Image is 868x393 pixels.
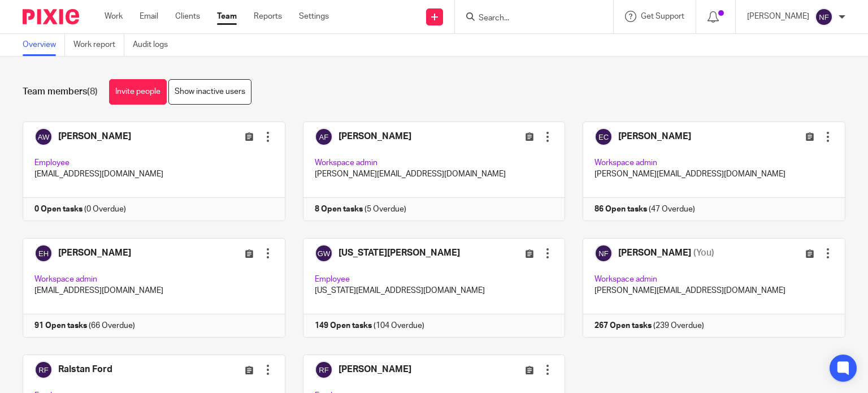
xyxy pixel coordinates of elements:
a: Email [140,11,158,22]
p: [PERSON_NAME] [747,11,809,22]
a: Settings [299,11,329,22]
span: (8) [87,87,98,96]
input: Search [478,14,579,24]
a: Show inactive users [168,79,251,105]
span: Get Support [641,12,684,20]
img: svg%3E [815,8,833,26]
img: Pixie [23,9,79,24]
a: Work [105,11,123,22]
a: Audit logs [133,34,176,56]
a: Clients [175,11,200,22]
a: Team [217,11,237,22]
a: Reports [254,11,282,22]
h1: Team members [23,86,98,98]
a: Overview [23,34,65,56]
a: Invite people [109,79,167,105]
a: Work report [73,34,124,56]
